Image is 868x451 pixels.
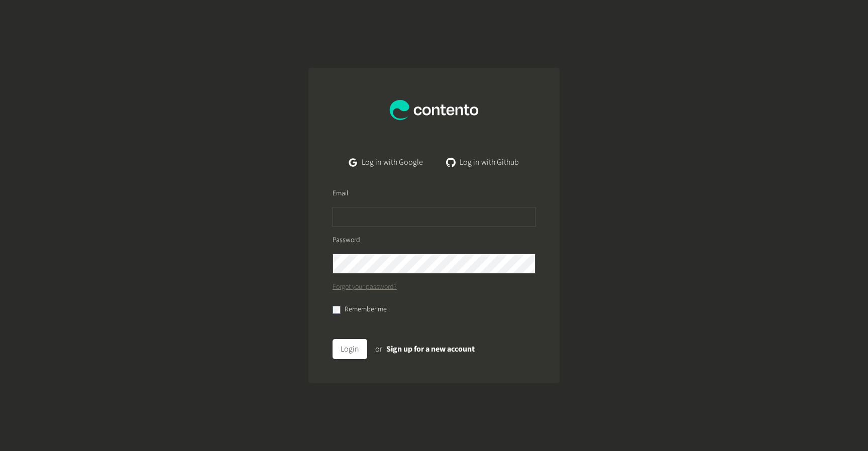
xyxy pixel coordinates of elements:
button: Login [333,339,367,359]
a: Forgot your password? [333,282,397,292]
label: Email [333,188,348,199]
label: Remember me [345,304,387,315]
a: Log in with Google [341,152,431,172]
a: Log in with Github [439,152,527,172]
a: Sign up for a new account [386,344,475,355]
span: or [375,344,382,355]
label: Password [333,235,360,246]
